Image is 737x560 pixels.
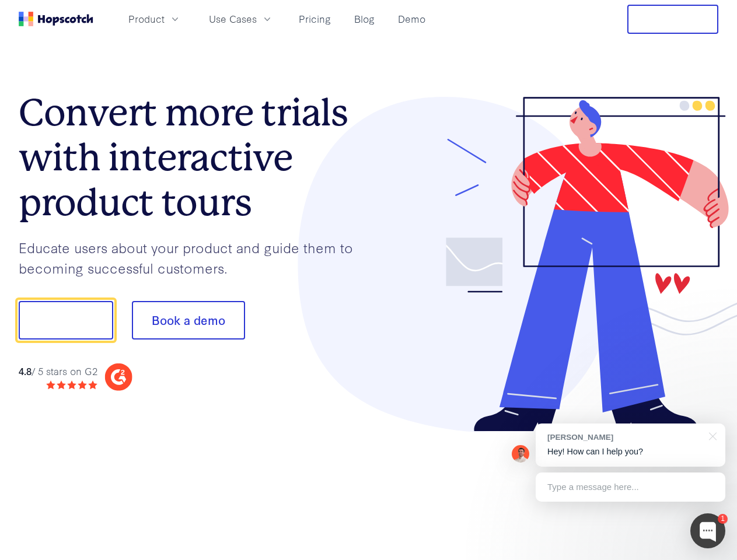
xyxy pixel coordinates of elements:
strong: 4.8 [19,364,32,377]
button: Show me! [19,301,113,339]
a: Pricing [294,9,336,29]
span: Product [128,12,165,26]
button: Product [121,9,188,29]
div: [PERSON_NAME] [547,432,702,443]
div: / 5 stars on G2 [19,364,97,379]
button: Book a demo [132,301,245,339]
button: Free Trial [627,5,718,34]
p: Hey! How can I help you? [547,446,714,458]
a: Blog [350,9,379,29]
button: Use Cases [202,9,280,29]
div: Type a message here... [536,473,725,502]
div: 1 [718,514,728,524]
a: Home [19,12,93,26]
span: Use Cases [209,12,257,26]
p: Educate users about your product and guide them to becoming successful customers. [19,237,369,278]
a: Demo [393,9,430,29]
h1: Convert more trials with interactive product tours [19,90,369,225]
img: Mark Spera [512,445,529,463]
